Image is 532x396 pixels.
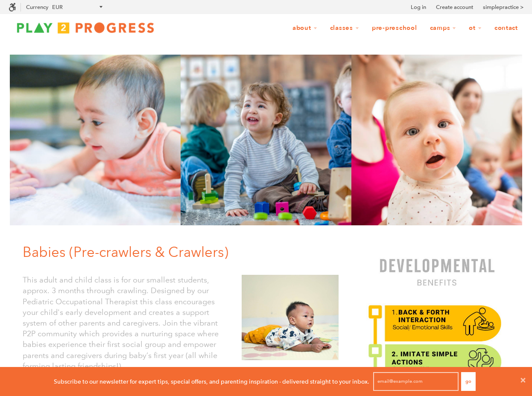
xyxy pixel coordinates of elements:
a: Contact [489,20,523,36]
a: Pre-Preschool [366,20,423,36]
input: email@example.com [373,372,459,391]
a: OT [463,20,487,36]
button: Go [461,372,476,391]
font: This adult and child class is for our smallest students, approx. 3 months through crawling. Desig... [23,275,219,371]
a: Camps [424,20,462,36]
a: simplepractice > [483,3,523,12]
label: Currency [26,4,48,10]
img: Play2Progress logo [9,19,162,36]
a: Log in [411,3,426,12]
h1: Babies (Pre-crawlers & Crawlers) [23,242,345,262]
a: Create account [436,3,473,12]
a: About [287,20,323,36]
p: Subscribe to our newsletter for expert tips, special offers, and parenting inspiration - delivere... [54,377,369,386]
a: Classes [324,20,365,36]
